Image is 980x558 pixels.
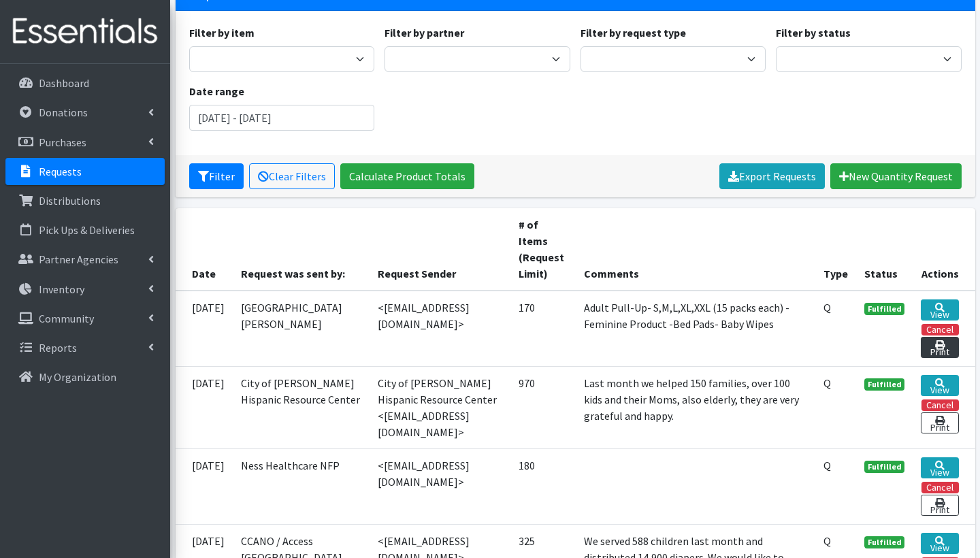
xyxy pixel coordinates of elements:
[823,301,831,314] abbr: Quantity
[370,448,510,524] td: <[EMAIL_ADDRESS][DOMAIN_NAME]>
[815,208,856,291] th: Type
[864,461,905,473] span: Fulfilled
[176,448,233,524] td: [DATE]
[921,375,958,396] a: View
[5,246,165,273] a: Partner Agencies
[233,448,370,524] td: Ness Healthcare NFP
[576,366,815,448] td: Last month we helped 150 families, over 100 kids and their Moms, also elderly, they are very grat...
[921,495,958,516] a: Print
[719,163,825,189] a: Export Requests
[864,303,905,315] span: Fulfilled
[576,208,815,291] th: Comments
[921,399,959,411] button: Cancel
[189,105,375,131] input: January 1, 2011 - December 31, 2011
[5,187,165,214] a: Distributions
[189,83,244,99] label: Date range
[39,223,135,237] p: Pick Ups & Deliveries
[921,533,958,554] a: View
[370,208,510,291] th: Request Sender
[5,216,165,244] a: Pick Ups & Deliveries
[823,534,831,548] abbr: Quantity
[921,324,959,335] button: Cancel
[233,291,370,367] td: [GEOGRAPHIC_DATA][PERSON_NAME]
[830,163,962,189] a: New Quantity Request
[5,9,165,54] img: HumanEssentials
[921,412,958,433] a: Print
[5,305,165,332] a: Community
[176,208,233,291] th: Date
[39,370,116,384] p: My Organization
[864,536,905,548] span: Fulfilled
[921,457,958,478] a: View
[385,24,464,41] label: Filter by partner
[39,312,94,325] p: Community
[823,376,831,390] abbr: Quantity
[39,282,84,296] p: Inventory
[864,378,905,391] span: Fulfilled
[233,366,370,448] td: City of [PERSON_NAME] Hispanic Resource Center
[5,99,165,126] a: Donations
[249,163,335,189] a: Clear Filters
[5,158,165,185] a: Requests
[921,482,959,493] button: Cancel
[510,448,576,524] td: 180
[189,24,255,41] label: Filter by item
[39,76,89,90] p: Dashboard
[39,194,101,208] p: Distributions
[340,163,474,189] a: Calculate Product Totals
[39,105,88,119] p: Donations
[776,24,851,41] label: Filter by status
[5,334,165,361] a: Reports
[510,291,576,367] td: 170
[189,163,244,189] button: Filter
[913,208,975,291] th: Actions
[5,276,165,303] a: Inventory
[921,299,958,321] a: View
[39,165,82,178] p: Requests
[39,252,118,266] p: Partner Agencies
[5,129,165,156] a: Purchases
[5,69,165,97] a: Dashboard
[576,291,815,367] td: Adult Pull-Up- S,M,L,XL,XXL (15 packs each) - Feminine Product -Bed Pads- Baby Wipes
[5,363,165,391] a: My Organization
[510,208,576,291] th: # of Items (Request Limit)
[176,291,233,367] td: [DATE]
[921,337,958,358] a: Print
[581,24,686,41] label: Filter by request type
[370,366,510,448] td: City of [PERSON_NAME] Hispanic Resource Center <[EMAIL_ADDRESS][DOMAIN_NAME]>
[176,366,233,448] td: [DATE]
[39,135,86,149] p: Purchases
[856,208,913,291] th: Status
[370,291,510,367] td: <[EMAIL_ADDRESS][DOMAIN_NAME]>
[233,208,370,291] th: Request was sent by:
[510,366,576,448] td: 970
[39,341,77,355] p: Reports
[823,459,831,472] abbr: Quantity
